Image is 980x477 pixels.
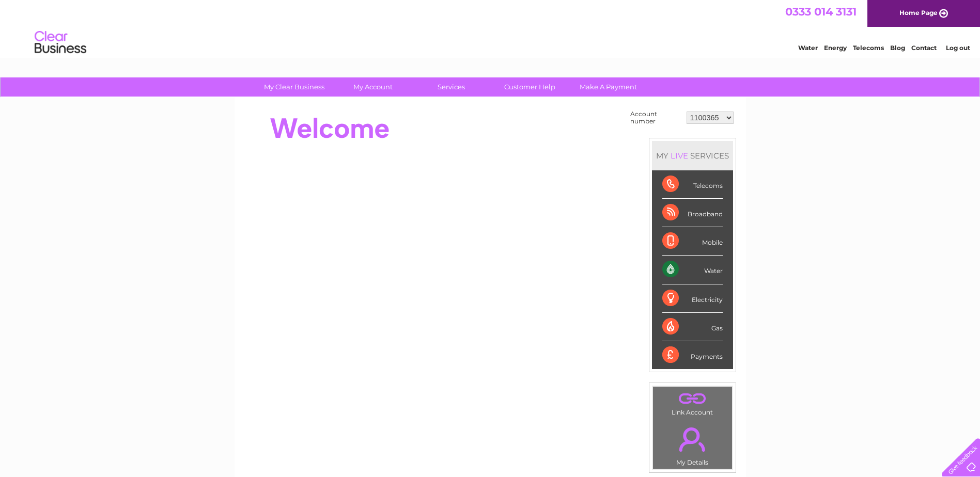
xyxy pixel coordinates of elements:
[252,77,337,97] a: My Clear Business
[656,421,729,457] a: .
[652,419,733,469] td: My Details
[566,77,651,97] a: Make A Payment
[662,256,723,284] div: Water
[798,44,818,52] a: Water
[911,44,937,52] a: Contact
[946,44,970,52] a: Log out
[662,199,723,227] div: Broadband
[668,151,690,161] div: LIVE
[853,44,884,52] a: Telecoms
[34,27,87,58] img: logo.png
[785,5,857,18] a: 0333 014 3131
[890,44,905,52] a: Blog
[662,341,723,369] div: Payments
[652,141,733,170] div: MY SERVICES
[662,313,723,341] div: Gas
[662,284,723,313] div: Electricity
[662,170,723,199] div: Telecoms
[628,108,684,128] td: Account number
[409,77,494,97] a: Services
[246,6,735,50] div: Clear Business is a trading name of Verastar Limited (registered in [GEOGRAPHIC_DATA] No. 3667643...
[487,77,572,97] a: Customer Help
[656,389,729,407] a: .
[330,77,415,97] a: My Account
[652,386,733,419] td: Link Account
[824,44,847,52] a: Energy
[662,227,723,256] div: Mobile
